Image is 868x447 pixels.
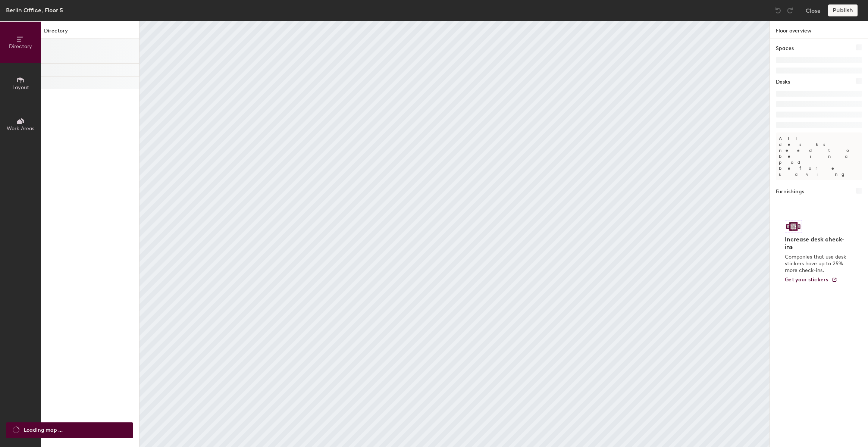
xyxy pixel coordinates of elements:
img: Undo [774,7,782,14]
h1: Directory [41,27,139,38]
h1: Desks [776,78,790,86]
span: Directory [9,43,32,50]
span: Work Areas [7,125,34,132]
p: All desks need to be in a pod before saving [776,132,862,180]
img: Redo [786,7,794,14]
span: Loading map ... [24,426,63,434]
div: Berlin Office, Floor 5 [6,6,63,15]
h1: Furnishings [776,188,804,196]
a: Get your stickers [785,277,837,283]
p: Companies that use desk stickers have up to 25% more check-ins. [785,254,849,274]
button: Close [806,4,821,16]
canvas: Map [140,21,770,447]
h1: Floor overview [770,21,868,38]
h4: Increase desk check-ins [785,236,849,251]
h1: Spaces [776,44,794,53]
span: Layout [12,84,29,91]
span: Get your stickers [785,276,828,283]
img: Sticker logo [785,220,802,233]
